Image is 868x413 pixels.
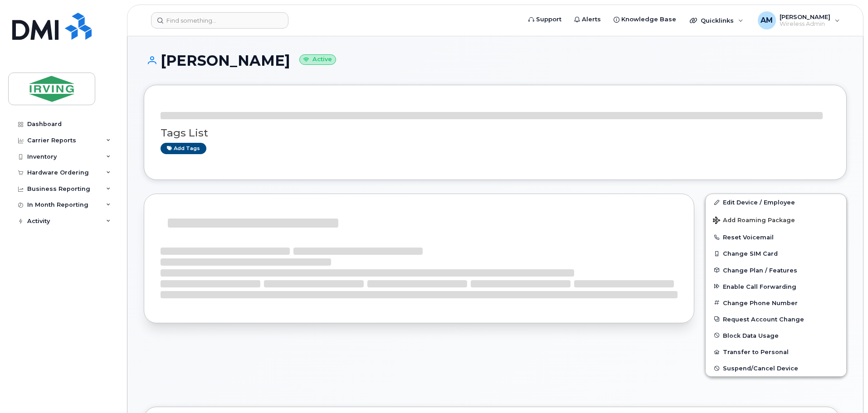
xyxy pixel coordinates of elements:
[706,278,846,295] button: Enable Call Forwarding
[161,143,206,154] a: Add tags
[706,344,846,360] button: Transfer to Personal
[706,245,846,262] button: Change SIM Card
[723,283,796,290] span: Enable Call Forwarding
[299,54,336,65] small: Active
[706,229,846,245] button: Reset Voicemail
[706,360,846,376] button: Suspend/Cancel Device
[161,127,830,139] h3: Tags List
[706,262,846,278] button: Change Plan / Features
[706,327,846,344] button: Block Data Usage
[706,311,846,327] button: Request Account Change
[723,365,798,372] span: Suspend/Cancel Device
[723,267,797,273] span: Change Plan / Features
[713,217,795,225] span: Add Roaming Package
[144,53,847,68] h1: [PERSON_NAME]
[706,194,846,210] a: Edit Device / Employee
[706,210,846,229] button: Add Roaming Package
[706,295,846,311] button: Change Phone Number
